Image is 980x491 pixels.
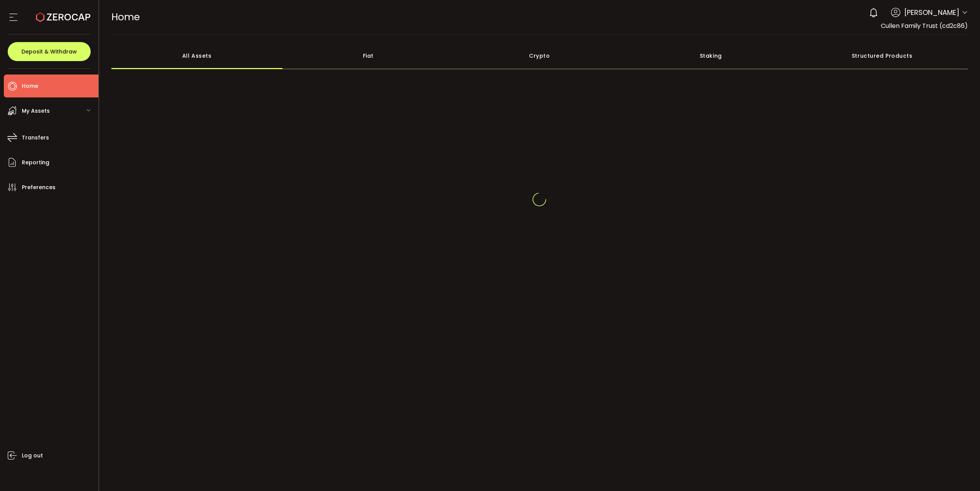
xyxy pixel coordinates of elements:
[111,42,283,69] div: All Assets
[22,157,49,168] span: Reporting
[283,42,454,69] div: Fiat
[22,105,50,117] span: My Assets
[881,21,968,30] span: Cullen Family Trust (cd2c86)
[454,42,626,69] div: Crypto
[21,49,77,54] span: Deposit & Withdraw
[797,42,968,69] div: Structured Products
[111,10,140,24] span: Home
[22,182,56,193] span: Preferences
[22,132,49,143] span: Transfers
[22,450,43,461] span: Log out
[904,7,959,18] span: [PERSON_NAME]
[8,42,91,61] button: Deposit & Withdraw
[22,81,38,92] span: Home
[625,42,797,69] div: Staking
